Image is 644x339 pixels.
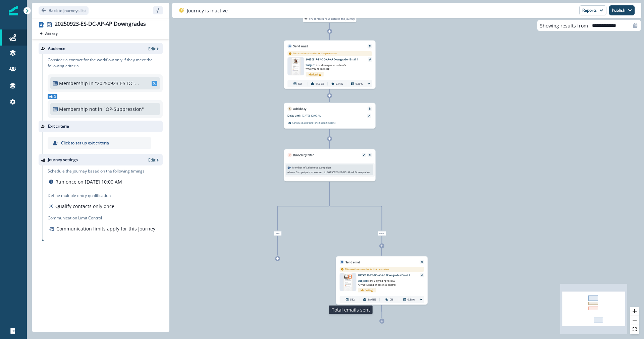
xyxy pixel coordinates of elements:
p: Member of Salesforce campaign [292,166,331,169]
p: Communication Limit Control [48,215,163,221]
p: Scheduled according to workspace timezone [292,121,336,125]
button: Remove [419,261,425,263]
span: False [378,231,386,235]
p: "OP-Suppression" [104,106,149,113]
span: Marketing [358,288,376,292]
button: Publish [609,5,635,15]
p: 2.91% [336,82,343,85]
p: Journey settings [48,157,78,163]
p: 0.36% [356,82,363,85]
p: Journey is inactive [187,7,228,14]
p: Subject: [306,61,350,71]
p: 0% [390,298,393,301]
div: False [347,231,416,235]
button: Reports [579,5,606,15]
button: Edit [148,46,160,52]
p: Delay until: [287,114,302,117]
p: Send email [345,260,360,264]
p: Communication limits apply for this Journey [56,225,155,232]
p: not in [89,106,102,113]
p: Membership [59,80,88,87]
span: Marketing [306,72,323,76]
div: Send emailRemoveThis asset has overrides for Link parametersemail asset unavailable20250917-ES-DC... [336,256,428,305]
img: Inflection [9,6,18,15]
div: 579 contacts have entered the journey [296,15,364,22]
span: True [274,231,281,235]
g: Edge from f8d5be3a-62df-4385-9a66-c1e13373a0df to node-edge-labela2ad295d-eaff-41db-b462-79018658... [278,182,330,230]
p: Audience [48,46,65,52]
g: Edge from f8d5be3a-62df-4385-9a66-c1e13373a0df to node-edge-label623f4bff-81f5-4271-9094-a99b9b67... [330,182,382,230]
p: Consider a contact for the workflow only if they meet the following criteria [48,57,163,69]
button: Edit [361,154,367,156]
p: Subject: [358,277,402,287]
span: How upgrading to BILL AP/AR turned chaos into control [358,279,396,286]
button: Edit [148,157,160,163]
button: sidebar collapse toggle [153,6,163,14]
p: "20250923-ES-DC-AP-AP Downgrades" [95,80,140,87]
p: Add delay [293,107,306,111]
p: 0.38% [408,298,415,301]
div: 20250923-ES-DC-AP-AP Downgrades [55,21,146,28]
p: where [287,170,295,174]
button: Remove [367,154,373,156]
img: email asset unavailable [343,273,353,291]
p: Qualify contacts only once [55,203,114,210]
p: 20250917-ES-DC-AP-AP Downgrades Email 2 [358,273,415,277]
p: Exit criteria [48,123,69,129]
p: Edit [148,46,155,52]
div: Send emailRemoveThis asset has overrides for Link parametersemail asset unavailable20250917-ES-DC... [284,41,376,89]
div: True [243,231,312,235]
span: You downgraded—here’s what you’re missing [306,63,346,70]
button: fit view [630,325,639,334]
div: Branch by filterEditRemoveMember of Salesforce campaignwhereCampaign Nameequal to20250923-ES-DC-A... [284,149,376,181]
p: 20250917-ES-DC-AP-AP Downgrades Email 1 [306,57,363,61]
p: Edit [148,157,155,163]
button: zoom out [630,316,639,325]
p: [DATE] 10:00 AM [302,114,346,117]
p: 532 [350,298,355,301]
p: Membership [59,106,88,113]
p: Showing results from [540,22,588,29]
span: SL [152,81,158,86]
button: zoom in [630,307,639,316]
p: Schedule the journey based on the following timings [48,168,145,174]
p: Add tag [45,31,57,36]
button: Add tag [39,31,59,36]
p: Send email [293,44,308,49]
span: And [48,94,57,99]
p: Define multiple entry qualification [48,193,116,199]
p: 38.61% [368,298,376,301]
p: Branch by filter [293,153,314,157]
p: equal to [316,170,326,174]
img: email asset unavailable [290,57,301,75]
p: This asset has overrides for Link parameters [345,268,389,271]
button: Remove [367,45,373,47]
p: This asset has overrides for Link parameters [293,52,337,55]
div: Add delayRemoveDelay until:[DATE] 10:00 AMScheduled according toworkspacetimezone [284,103,376,129]
button: Remove [367,108,373,110]
p: in [89,80,94,87]
p: Click to set up exit criteria [61,140,109,146]
p: 551 [298,82,303,85]
p: Run once on [DATE] 10:00 AM [55,178,122,185]
button: Go back [39,6,89,15]
p: 20250923-ES-DC-AP-AP Downgrades [327,170,370,174]
p: 61.02% [316,82,324,85]
p: Campaign Name [296,170,316,174]
p: Back to journeys list [49,8,86,13]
